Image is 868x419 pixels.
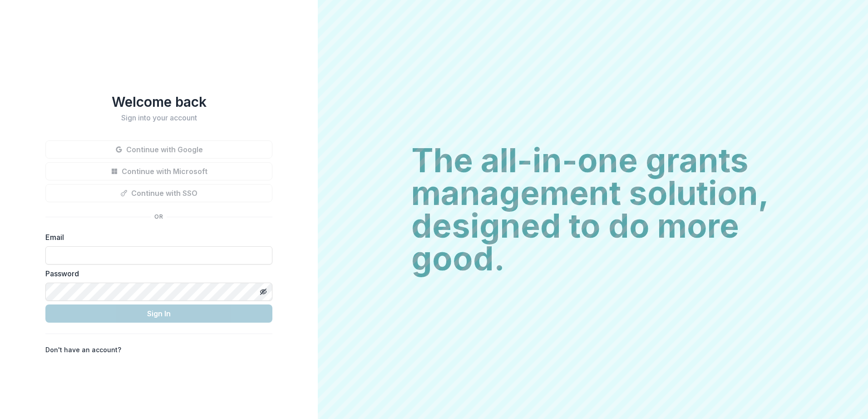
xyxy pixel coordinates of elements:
p: Don't have an account? [45,345,121,354]
h2: Sign into your account [45,114,272,122]
label: Email [45,232,267,243]
h1: Welcome back [45,94,272,110]
button: Toggle password visibility [256,284,271,299]
label: Password [45,268,267,279]
button: Continue with Microsoft [45,162,272,180]
button: Sign In [45,304,272,323]
button: Continue with Google [45,140,272,159]
button: Continue with SSO [45,184,272,202]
